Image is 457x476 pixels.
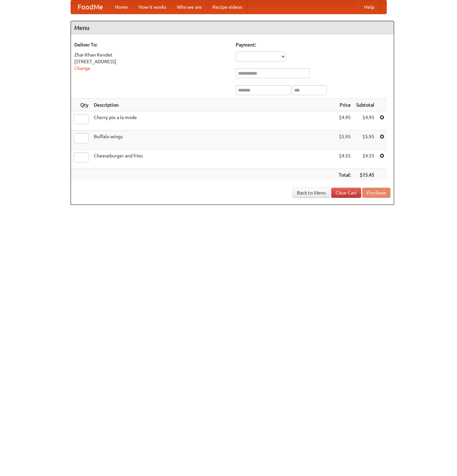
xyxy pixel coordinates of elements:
a: How it works [133,0,172,14]
td: Cherry pie a la mode [91,111,336,131]
a: Change [74,66,90,71]
td: $4.95 [336,111,353,131]
th: $15.45 [353,169,377,181]
div: [STREET_ADDRESS] [74,58,229,65]
td: Cheeseburger and fries [91,150,336,169]
th: Description [91,99,336,111]
a: Who we are [172,0,207,14]
a: FoodMe [71,0,110,14]
td: Buffalo wings [91,131,336,150]
td: $4.55 [353,150,377,169]
th: Qty [71,99,91,111]
td: $5.95 [336,131,353,150]
th: Total: [336,169,353,181]
td: $4.55 [336,150,353,169]
h4: Menu [71,21,394,35]
td: $5.95 [353,131,377,150]
a: Clear Cart [331,188,361,198]
h5: Deliver To: [74,41,229,48]
a: Home [110,0,133,14]
button: Purchase [362,188,390,198]
th: Price [336,99,353,111]
div: Zhar-Khan Kendet [74,51,229,58]
h5: Payment: [236,41,390,48]
a: Back to Menu [293,188,330,198]
th: Subtotal [353,99,377,111]
td: $4.95 [353,111,377,131]
a: Help [359,0,380,14]
a: Recipe videos [207,0,247,14]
